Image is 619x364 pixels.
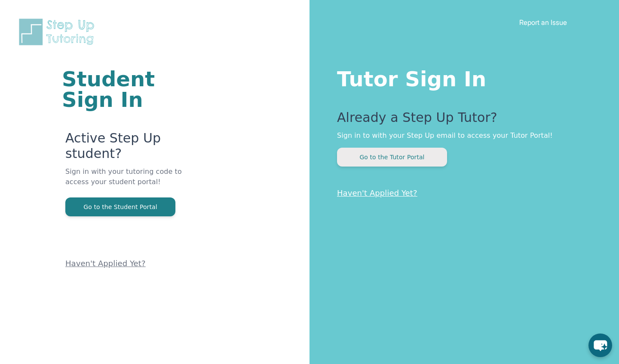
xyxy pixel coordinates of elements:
a: Go to the Student Portal [65,203,175,211]
h1: Student Sign In [62,69,206,110]
button: Go to the Student Portal [65,197,175,216]
p: Sign in to with your Step Up email to access your Tutor Portal! [337,130,585,141]
p: Active Step Up student? [65,130,206,167]
p: Sign in with your tutoring code to access your student portal! [65,167,206,197]
button: chat-button [588,334,612,357]
h1: Tutor Sign In [337,65,585,89]
p: Already a Step Up Tutor? [337,110,585,130]
a: Go to the Tutor Portal [337,153,447,161]
img: Step Up Tutoring horizontal logo [17,17,100,47]
a: Haven't Applied Yet? [337,188,417,197]
button: Go to the Tutor Portal [337,148,447,167]
a: Report an Issue [519,18,567,27]
a: Haven't Applied Yet? [65,259,146,268]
